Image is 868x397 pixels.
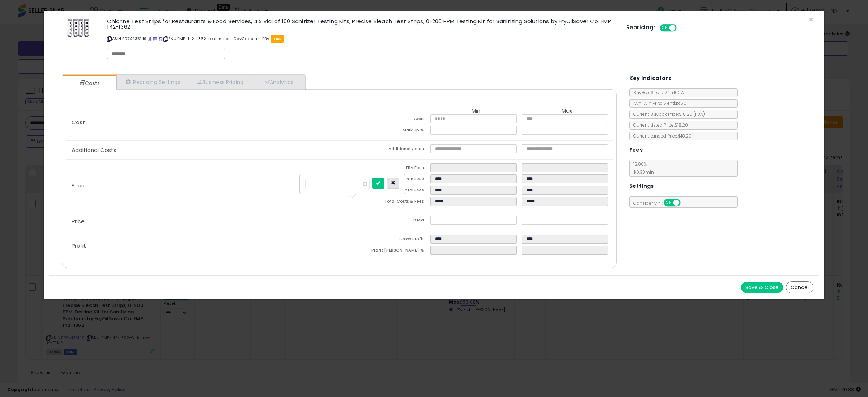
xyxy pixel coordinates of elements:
h5: Settings [629,182,654,191]
span: OFF [676,25,687,31]
span: $0.30 min [630,169,654,175]
span: Avg. Win Price 24h: $18.20 [630,100,686,106]
h5: Repricing: [626,25,655,30]
img: 51Rlj8JXdbL._SL60_.jpg [67,18,89,37]
th: Min [430,108,522,114]
p: Price [66,219,339,224]
span: × [809,14,813,25]
h5: Fees [629,145,643,155]
td: Listed [339,216,430,227]
span: ON [660,25,669,31]
td: Cost [339,114,430,126]
td: FBA Fees [339,163,430,174]
a: Business Pricing [188,75,251,89]
a: BuyBox page [148,36,152,42]
span: Current Listed Price: $18.20 [630,122,688,128]
p: ASIN: B07X435149 | SKU: FMP-142-1362-test-strips-GavCode-x4-FBA [107,33,616,45]
td: Mark up % [339,126,430,137]
td: Additional Costs [339,144,430,156]
span: OFF [679,200,691,206]
p: Cost [66,119,339,125]
a: Analytics [251,75,305,89]
a: Your listing only [158,36,162,42]
p: Fees [66,183,339,189]
a: All offer listings [153,36,157,42]
span: Current Buybox Price: [630,111,705,117]
span: Current Landed Price: $18.20 [630,133,692,139]
span: Consider CPT: [630,200,690,206]
p: Profit [66,243,339,249]
span: $18.20 [679,111,705,117]
button: Cancel [786,281,813,293]
a: Costs [62,76,116,90]
span: ( FBA ) [693,111,705,117]
p: Additional Costs [66,147,339,153]
span: ON [664,200,673,206]
td: Total Costs & Fees [339,197,430,208]
h3: Chlorine Test Strips for Restaurants & Food Services, 4 x Vial of 100 Sanitizer Testing Kits, Pre... [107,18,616,29]
th: Max [522,108,613,114]
a: Repricing Settings [116,75,188,89]
span: 12.00 % [630,161,654,175]
td: Gross Profit [339,235,430,246]
span: BuyBox Share 24h: 100% [630,89,684,96]
button: Save & Close [741,282,783,293]
span: FBA [271,35,284,43]
td: Profit [PERSON_NAME] % [339,246,430,257]
h5: Key Indicators [629,74,672,83]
